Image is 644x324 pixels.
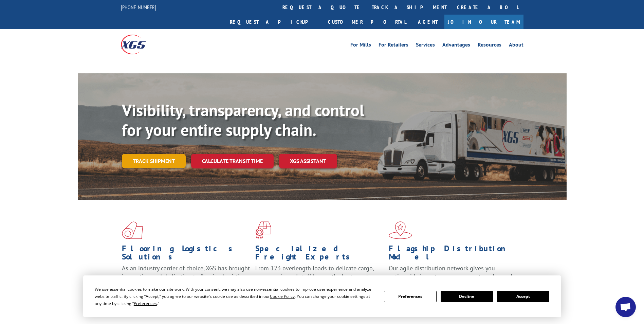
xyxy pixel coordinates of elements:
p: From 123 overlength loads to delicate cargo, our experienced staff knows the best way to move you... [255,264,384,294]
img: xgs-icon-total-supply-chain-intelligence-red [122,221,143,239]
img: xgs-icon-flagship-distribution-model-red [389,221,412,239]
span: Our agile distribution network gives you nationwide inventory management on demand. [389,264,514,280]
a: Join Our Team [444,15,523,29]
a: Advantages [442,42,470,50]
a: Track shipment [122,154,186,168]
h1: Flagship Distribution Model [389,245,517,264]
a: About [509,42,523,50]
a: Services [416,42,435,50]
div: Cookie Consent Prompt [83,275,561,317]
h1: Flooring Logistics Solutions [122,245,250,264]
span: Cookie Policy [270,293,295,299]
button: Accept [497,291,549,302]
a: [PHONE_NUMBER] [121,4,156,11]
div: Open chat [615,297,636,317]
a: Customer Portal [323,15,411,29]
button: Decline [441,291,493,302]
a: For Retailers [379,42,408,50]
span: As an industry carrier of choice, XGS has brought innovation and dedication to flooring logistics... [122,264,250,288]
img: xgs-icon-focused-on-flooring-red [255,221,271,239]
button: Preferences [384,291,436,302]
a: XGS ASSISTANT [279,154,337,168]
div: We use essential cookies to make our site work. With your consent, we may also use non-essential ... [95,286,376,307]
a: Calculate transit time [191,154,274,168]
a: For Mills [350,42,371,50]
a: Resources [478,42,501,50]
h1: Specialized Freight Experts [255,245,384,264]
b: Visibility, transparency, and control for your entire supply chain. [122,100,364,140]
span: Preferences [134,301,157,306]
a: Agent [411,15,444,29]
a: Request a pickup [225,15,323,29]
